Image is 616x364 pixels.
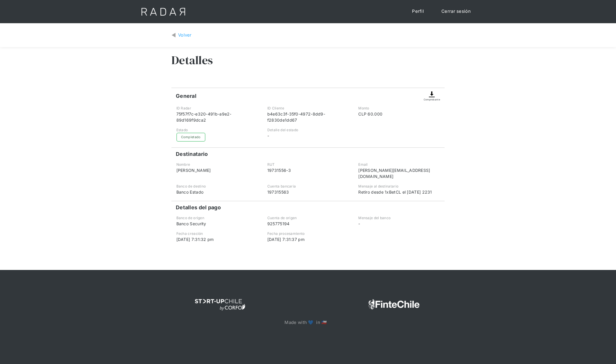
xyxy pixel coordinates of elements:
div: Fecha procesamiento [267,231,349,236]
a: Volver [171,32,192,39]
div: Fecha creación [176,231,258,236]
div: 75f57f7c-e320-491b-a9e2-89d169f9dca2 [176,111,258,123]
div: Estado [176,127,258,133]
div: Detalle del estado [267,127,349,133]
div: 925775194 [267,221,349,227]
a: Cerrar sesión [436,6,477,17]
div: Cuenta de origen [267,215,349,221]
a: Perfil [406,6,430,17]
div: [PERSON_NAME][EMAIL_ADDRESS][DOMAIN_NAME] [358,167,440,179]
div: Volver [178,32,192,39]
div: ID Radar [176,106,258,111]
div: CLP 60.000 [358,111,440,117]
div: Completado [176,133,205,142]
div: ID Cliente [267,106,349,111]
div: - [358,221,440,227]
div: Cuenta bancaria [267,184,349,189]
div: Mensaje del banco [358,215,440,221]
div: Comprobante [424,98,440,101]
div: [DATE] 7:31:32 pm [176,236,258,242]
div: 19731556-3 [267,167,349,173]
div: Email [358,162,440,167]
div: [DATE] 7:31:37 pm [267,236,349,242]
div: [PERSON_NAME] [176,167,258,173]
div: Banco de origen [176,215,258,221]
h3: Detalles [171,53,213,67]
p: Made with 💙 in 🇨🇱 [284,319,331,326]
h4: General [176,93,196,100]
h4: Destinatario [176,151,208,158]
div: b4e63c3f-35f0-4972-8dd9-f2830de1dd67 [267,111,349,123]
div: - [267,133,349,139]
div: Banco Security [176,221,258,227]
div: Nombre [176,162,258,167]
div: Retiro desde 1xBetCL el [DATE] 2231 [358,189,440,195]
div: Banco de destino [176,184,258,189]
img: Descargar comprobante [428,91,435,98]
h4: Detalles del pago [176,204,221,211]
div: Banco Estado [176,189,258,195]
div: RUT [267,162,349,167]
div: Monto [358,106,440,111]
div: Mensaje al destinatario [358,184,440,189]
div: 197315563 [267,189,349,195]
